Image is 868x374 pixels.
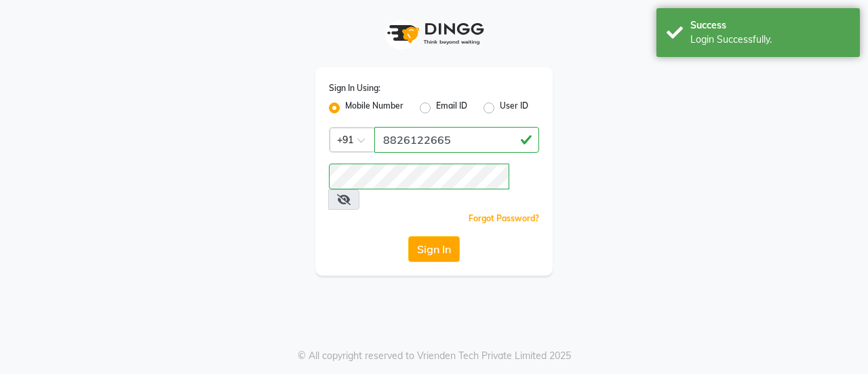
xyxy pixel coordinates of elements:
[329,164,509,189] input: Username
[408,236,460,262] button: Sign In
[690,18,850,33] div: Success
[436,100,467,116] label: Email ID
[380,14,488,54] img: logo1.svg
[500,100,528,116] label: User ID
[469,213,539,223] a: Forgot Password?
[345,100,403,116] label: Mobile Number
[374,127,539,153] input: Username
[329,82,380,94] label: Sign In Using:
[690,33,850,47] div: Login Successfully.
